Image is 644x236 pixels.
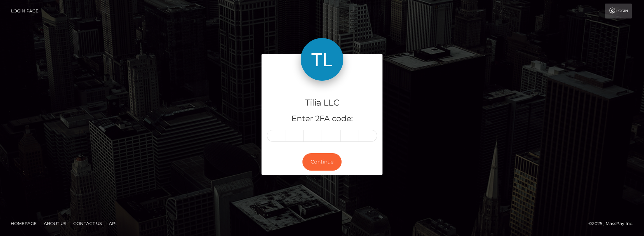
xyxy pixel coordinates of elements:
h4: Tilia LLC [267,97,377,109]
div: © 2025 , MassPay Inc. [588,220,639,227]
a: About Us [41,218,69,229]
a: Contact Us [70,218,105,229]
a: API [106,218,120,229]
img: Tilia LLC [301,38,343,81]
a: Login [605,4,632,18]
a: Login Page [11,4,38,18]
h5: Enter 2FA code: [267,113,377,124]
a: Homepage [8,218,39,229]
button: Continue [302,153,342,171]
